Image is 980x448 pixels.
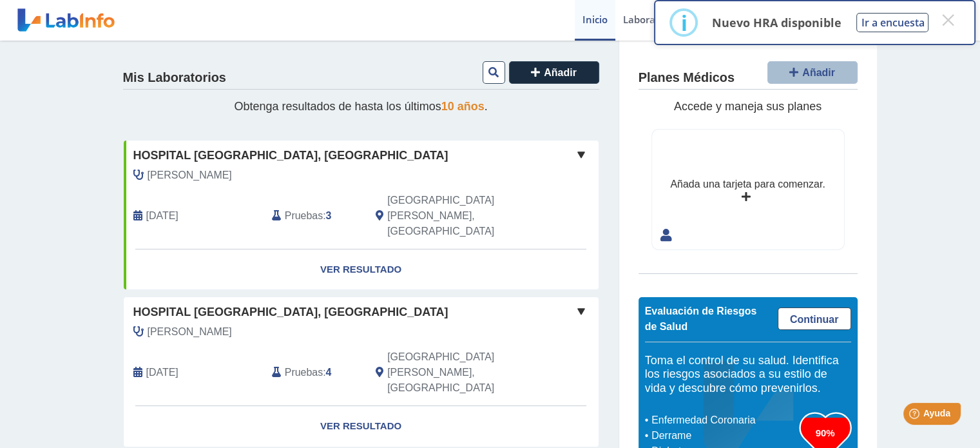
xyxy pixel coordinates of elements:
span: Accede y maneja sus planes [674,100,821,113]
span: 2025-03-11 [146,365,178,380]
span: Continuar [790,314,839,325]
button: Ir a encuesta [856,13,928,32]
a: Ver Resultado [124,406,599,447]
p: Nuevo HRA disponible [711,15,841,30]
span: Pruebas [285,365,323,380]
button: Añadir [509,61,599,84]
a: Ver Resultado [124,249,599,290]
h3: 90% [800,425,851,441]
li: Derrame [648,428,800,443]
span: San Juan, PR [387,193,530,239]
a: Continuar [778,307,851,330]
div: i [680,11,687,34]
h4: Planes Médicos [639,70,735,86]
span: Torres Acevedo, Jose [148,324,232,340]
span: Añadir [544,67,577,78]
div: : [262,349,366,396]
span: San Juan, PR [387,349,530,396]
span: Obtenga resultados de hasta los últimos . [234,100,487,113]
span: Añadir [802,67,835,78]
h5: Toma el control de su salud. Identifica los riesgos asociados a su estilo de vida y descubre cómo... [645,354,851,396]
span: 2025-09-04 [146,208,178,224]
span: Pruebas [285,208,323,224]
button: Añadir [767,61,858,84]
span: Torres Acevedo, Jose [148,168,232,183]
div: : [262,193,366,239]
span: Hospital [GEOGRAPHIC_DATA], [GEOGRAPHIC_DATA] [133,304,448,321]
div: Añada una tarjeta para comenzar. [670,177,825,192]
li: Enfermedad Coronaria [648,413,800,428]
b: 3 [326,210,332,221]
span: Hospital [GEOGRAPHIC_DATA], [GEOGRAPHIC_DATA] [133,147,448,164]
button: Close this dialog [936,8,959,32]
h4: Mis Laboratorios [123,70,226,86]
span: 10 años [441,100,485,113]
iframe: Help widget launcher [865,398,966,434]
span: Evaluación de Riesgos de Salud [645,306,757,332]
b: 4 [326,367,332,378]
